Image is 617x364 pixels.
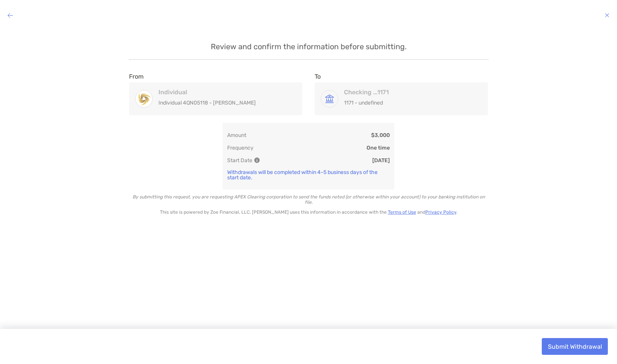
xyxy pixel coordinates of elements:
p: Individual 4QN05118 - [PERSON_NAME] [158,98,288,108]
button: Submit Withdrawal [542,338,608,355]
h4: Checking ...1171 [344,89,473,96]
p: Start Date [227,157,259,164]
p: One time [367,145,390,151]
p: $3,000 [371,132,390,139]
p: Withdrawals will be completed within 4-5 business days of the start date. [227,170,390,180]
p: Amount [227,132,246,139]
a: Terms of Use [388,209,416,215]
h4: Individual [158,89,288,96]
label: To [315,73,321,80]
img: Checking ...1171 [321,90,338,107]
p: 1171 - undefined [344,98,473,108]
p: [DATE] [372,157,390,164]
a: Privacy Policy [425,209,456,215]
p: By submitting this request, you are requesting APEX Clearing corporation to send the funds noted ... [129,194,488,205]
img: Individual [136,91,152,107]
p: Review and confirm the information before submitting. [129,42,488,52]
p: Frequency [227,145,254,151]
p: This site is powered by Zoe Financial, LLC. [PERSON_NAME] uses this information in accordance wit... [129,209,488,215]
label: From [129,73,144,80]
